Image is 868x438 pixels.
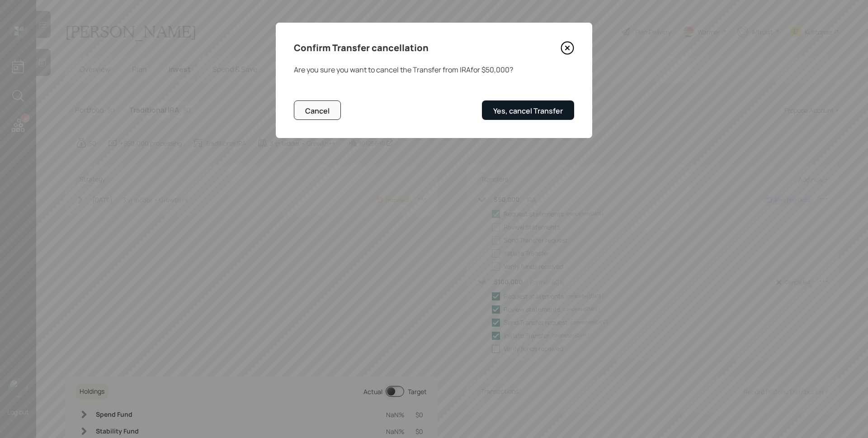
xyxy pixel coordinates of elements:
div: Yes, cancel Transfer [493,106,563,116]
h4: Confirm Transfer cancellation [294,41,429,55]
button: Cancel [294,100,341,120]
div: Cancel [305,106,330,116]
button: Yes, cancel Transfer [482,100,574,120]
div: Are you sure you want to cancel the Transfer from IRA for $50,000 ? [294,64,574,75]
